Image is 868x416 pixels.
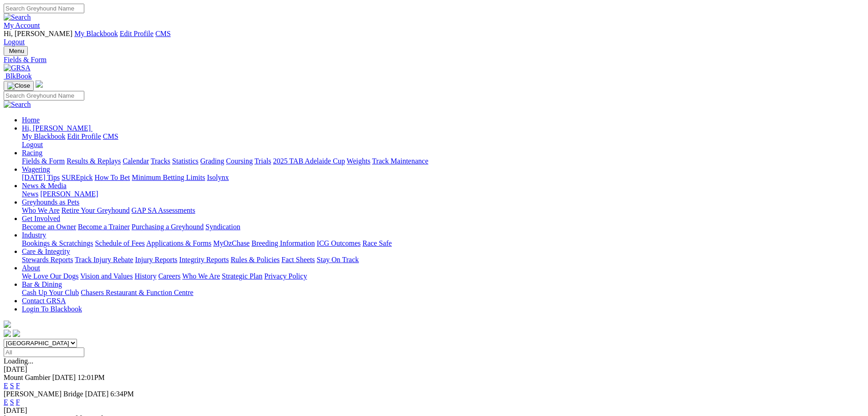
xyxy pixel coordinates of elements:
[22,132,66,140] a: My Blackbook
[4,374,51,381] span: Mount Gambier
[22,157,864,165] div: Racing
[4,330,11,337] img: facebook.svg
[4,91,84,100] input: Search
[146,239,211,247] a: Applications & Forms
[4,30,864,46] div: My Account
[273,157,345,165] a: 2025 TAB Adelaide Cup
[40,190,98,198] a: [PERSON_NAME]
[372,157,428,165] a: Track Maintenance
[77,374,105,381] span: 12:01PM
[110,390,134,398] span: 6:34PM
[22,141,43,148] a: Logout
[4,56,864,64] a: Fields & Form
[95,174,130,181] a: How To Bet
[123,157,149,165] a: Calendar
[22,272,864,280] div: About
[4,100,31,109] img: Search
[22,256,864,264] div: Care & Integrity
[22,272,78,280] a: We Love Our Dogs
[155,30,171,37] a: CMS
[4,348,84,357] input: Select date
[9,47,24,54] span: Menu
[13,330,20,337] img: twitter.svg
[22,206,60,214] a: Who We Are
[282,256,315,263] a: Fact Sheets
[226,157,253,165] a: Coursing
[10,398,14,406] a: S
[4,365,864,374] div: [DATE]
[22,264,40,272] a: About
[81,289,193,296] a: Chasers Restaurant & Function Centre
[213,239,250,247] a: MyOzChase
[179,256,229,263] a: Integrity Reports
[10,382,14,390] a: S
[36,80,43,88] img: logo-grsa-white.png
[16,382,20,390] a: F
[22,239,93,247] a: Bookings & Scratchings
[182,272,220,280] a: Who We Are
[22,190,864,198] div: News & Media
[4,390,83,398] span: [PERSON_NAME] Bridge
[22,116,40,124] a: Home
[22,165,50,173] a: Wagering
[132,206,195,214] a: GAP SA Assessments
[22,289,79,296] a: Cash Up Your Club
[22,198,79,206] a: Greyhounds as Pets
[22,157,65,165] a: Fields & Form
[158,272,180,280] a: Careers
[62,174,92,181] a: SUREpick
[22,297,66,305] a: Contact GRSA
[22,289,864,297] div: Bar & Dining
[5,72,32,80] span: BlkBook
[22,223,864,231] div: Get Involved
[4,46,28,56] button: Toggle navigation
[85,390,109,398] span: [DATE]
[67,132,101,140] a: Edit Profile
[151,157,170,165] a: Tracks
[22,305,82,313] a: Login To Blackbook
[4,30,72,37] span: Hi, [PERSON_NAME]
[4,406,864,415] div: [DATE]
[78,223,130,231] a: Become a Trainer
[22,256,73,263] a: Stewards Reports
[80,272,133,280] a: Vision and Values
[22,190,38,198] a: News
[103,132,118,140] a: CMS
[22,132,864,149] div: Hi, [PERSON_NAME]
[4,13,31,21] img: Search
[22,247,70,255] a: Care & Integrity
[317,256,359,263] a: Stay On Track
[132,174,205,181] a: Minimum Betting Limits
[362,239,391,247] a: Race Safe
[67,157,121,165] a: Results & Replays
[22,206,864,215] div: Greyhounds as Pets
[4,38,25,46] a: Logout
[135,256,177,263] a: Injury Reports
[254,157,271,165] a: Trials
[4,21,40,29] a: My Account
[62,206,130,214] a: Retire Your Greyhound
[120,30,154,37] a: Edit Profile
[22,215,60,222] a: Get Involved
[207,174,229,181] a: Isolynx
[4,72,32,80] a: BlkBook
[4,81,34,91] button: Toggle navigation
[22,174,864,182] div: Wagering
[95,239,144,247] a: Schedule of Fees
[231,256,280,263] a: Rules & Policies
[16,398,20,406] a: F
[132,223,204,231] a: Purchasing a Greyhound
[4,64,31,72] img: GRSA
[22,124,92,132] a: Hi, [PERSON_NAME]
[134,272,156,280] a: History
[22,239,864,247] div: Industry
[264,272,307,280] a: Privacy Policy
[200,157,224,165] a: Grading
[4,4,84,13] input: Search
[22,149,42,157] a: Racing
[7,82,30,90] img: Close
[252,239,315,247] a: Breeding Information
[74,30,118,37] a: My Blackbook
[317,239,360,247] a: ICG Outcomes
